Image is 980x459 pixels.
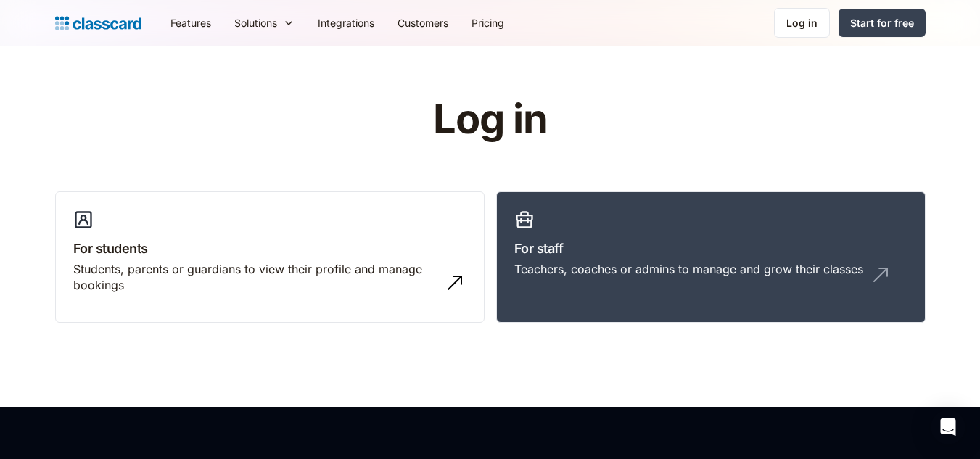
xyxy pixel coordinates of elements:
div: Start for free [850,15,914,30]
a: For studentsStudents, parents or guardians to view their profile and manage bookings [55,191,485,323]
a: For staffTeachers, coaches or admins to manage and grow their classes [496,191,926,323]
a: Features [159,7,223,39]
a: Pricing [460,7,516,39]
div: Log in [786,15,818,30]
div: Open Intercom Messenger [931,410,965,444]
h3: For staff [514,239,907,258]
div: Solutions [234,15,277,30]
a: Integrations [306,7,386,39]
div: Solutions [223,7,306,39]
div: Teachers, coaches or admins to manage and grow their classes [514,261,863,277]
a: Start for free [839,9,926,37]
h3: For students [73,239,466,258]
a: Log in [774,8,830,38]
a: Customers [386,7,460,39]
a: Logo [55,13,141,33]
h1: Log in [260,97,720,142]
div: Students, parents or guardians to view their profile and manage bookings [73,261,437,294]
